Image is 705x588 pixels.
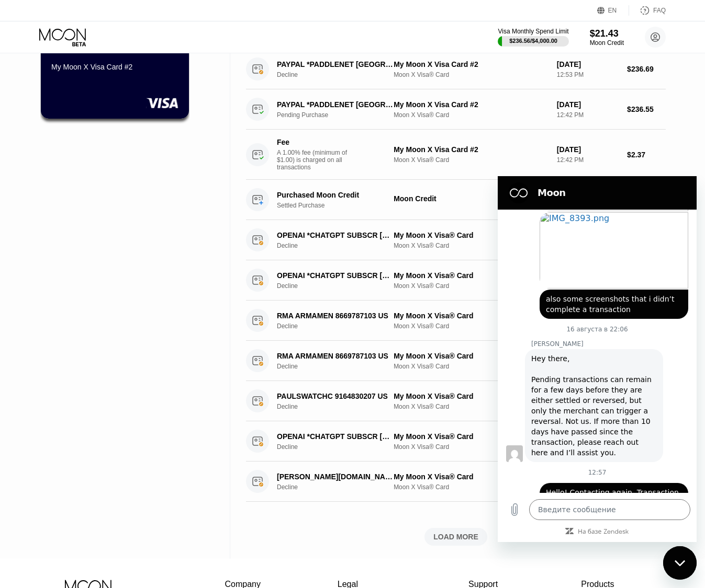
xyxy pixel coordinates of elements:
[663,546,697,580] iframe: Кнопка, открывающая окно обмена сообщениями; идет разговор
[277,472,394,481] div: [PERSON_NAME][DOMAIN_NAME] [PHONE_NUMBER] DE
[246,528,666,546] div: LOAD MORE
[41,25,189,119] div: $21.43● ● ● ●6752My Moon X Visa Card #2
[498,28,568,35] div: Visa Monthly Spend Limit
[394,403,549,410] div: Moon X Visa® Card
[394,194,549,203] div: Moon Credit
[246,301,666,341] div: RMA ARMAMEN 8669787103 USDeclineMy Moon X Visa® CardMoon X Visa® Card[DATE]1:51 PM$259.98
[246,260,666,301] div: OPENAI *CHATGPT SUBSCR [PHONE_NUMBER] USDeclineMy Moon X Visa® CardMoon X Visa® Card[DATE]6:10 PM...
[277,191,394,199] div: Purchased Moon Credit
[277,352,394,360] div: RMA ARMAMEN 8669787103 US
[277,202,402,209] div: Settled Purchase
[557,71,619,78] div: 12:53 PM
[246,220,666,260] div: OPENAI *CHATGPT SUBSCR [PHONE_NUMBER] USDeclineMy Moon X Visa® CardMoon X Visa® Card[DATE]11:10 A...
[277,242,402,249] div: Decline
[246,49,666,89] div: PAYPAL *PADDLENET [GEOGRAPHIC_DATA] MXDeclineMy Moon X Visa Card #2Moon X Visa® Card[DATE]12:53 P...
[653,7,666,14] div: FAQ
[394,392,549,400] div: My Moon X Visa® Card
[394,363,549,370] div: Moon X Visa® Card
[394,472,549,481] div: My Moon X Visa® Card
[277,322,402,330] div: Decline
[590,39,624,47] div: Moon Credit
[246,381,666,421] div: PAULSWATCHC 9164830207 USDeclineMy Moon X Visa® CardMoon X Visa® Card[DATE]1:51 PM$59,500.00
[557,145,619,154] div: [DATE]
[394,483,549,491] div: Moon X Visa® Card
[277,443,402,451] div: Decline
[608,7,617,14] div: EN
[394,443,549,451] div: Moon X Visa® Card
[277,111,402,119] div: Pending Purchase
[277,483,402,491] div: Decline
[394,100,549,109] div: My Moon X Visa Card #2
[394,60,549,68] div: My Moon X Visa Card #2
[394,352,549,360] div: My Moon X Visa® Card
[277,403,402,410] div: Decline
[627,65,666,73] div: $236.69
[394,242,549,249] div: Moon X Visa® Card
[277,138,350,146] div: Fee
[51,63,178,71] div: My Moon X Visa Card #2
[277,231,394,239] div: OPENAI *CHATGPT SUBSCR [PHONE_NUMBER] US
[394,312,549,320] div: My Moon X Visa® Card
[277,282,402,290] div: Decline
[394,322,549,330] div: Moon X Visa® Card
[277,432,394,441] div: OPENAI *CHATGPT SUBSCR [PHONE_NUMBER] US
[629,5,666,16] div: FAQ
[557,156,619,164] div: 12:42 PM
[557,111,619,119] div: 12:42 PM
[246,130,666,180] div: FeeA 1.00% fee (minimum of $1.00) is charged on all transactionsMy Moon X Visa Card #2Moon X Visa...
[498,28,568,47] div: Visa Monthly Spend Limit$236.56/$4,000.00
[277,60,394,68] div: PAYPAL *PADDLENET [GEOGRAPHIC_DATA] MX
[394,271,549,280] div: My Moon X Visa® Card
[277,100,394,109] div: PAYPAL *PADDLENET [GEOGRAPHIC_DATA] MX
[509,38,557,44] div: $236.56 / $4,000.00
[627,105,666,113] div: $236.55
[394,145,549,154] div: My Moon X Visa Card #2
[557,100,619,109] div: [DATE]
[433,532,478,541] div: LOAD MORE
[394,231,549,239] div: My Moon X Visa® Card
[394,432,549,441] div: My Moon X Visa® Card
[246,341,666,381] div: RMA ARMAMEN 8669787103 USDeclineMy Moon X Visa® CardMoon X Visa® Card[DATE]1:51 PM$259.98
[277,271,394,280] div: OPENAI *CHATGPT SUBSCR [PHONE_NUMBER] US
[498,176,697,542] iframe: Окно обмена сообщениями
[394,111,549,119] div: Moon X Visa® Card
[394,156,549,164] div: Moon X Visa® Card
[277,149,355,171] div: A 1.00% fee (minimum of $1.00) is charged on all transactions
[246,180,666,220] div: Purchased Moon CreditSettled PurchaseMoon Credit[DATE]12:25 PM$250.01
[277,392,394,400] div: PAULSWATCHC 9164830207 US
[597,5,629,16] div: EN
[590,28,624,39] div: $21.43
[246,89,666,130] div: PAYPAL *PADDLENET [GEOGRAPHIC_DATA] MXPending PurchaseMy Moon X Visa Card #2Moon X Visa® Card[DAT...
[627,151,666,159] div: $2.37
[557,60,619,68] div: [DATE]
[246,421,666,462] div: OPENAI *CHATGPT SUBSCR [PHONE_NUMBER] USDeclineMy Moon X Visa® CardMoon X Visa® Card[DATE]2:10 PM...
[277,312,394,320] div: RMA ARMAMEN 8669787103 US
[277,363,402,370] div: Decline
[394,71,549,78] div: Moon X Visa® Card
[394,282,549,290] div: Moon X Visa® Card
[590,28,624,47] div: $21.43Moon Credit
[246,462,666,502] div: [PERSON_NAME][DOMAIN_NAME] [PHONE_NUMBER] DEDeclineMy Moon X Visa® CardMoon X Visa® Card[DATE]10:...
[277,71,402,78] div: Decline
